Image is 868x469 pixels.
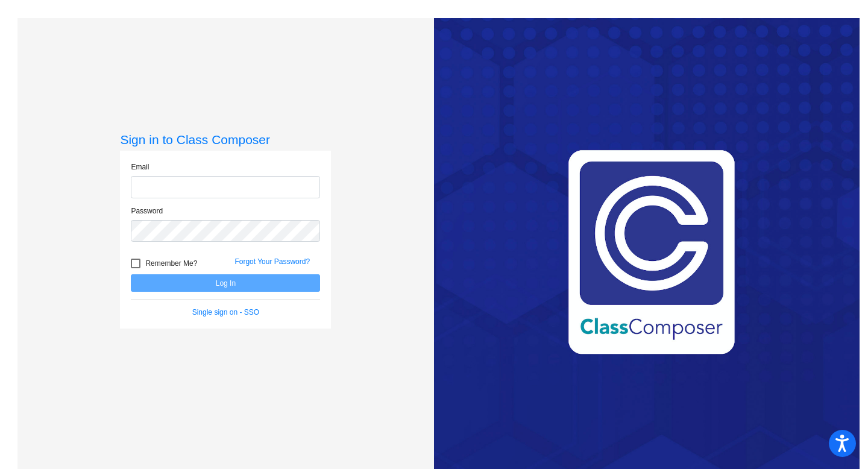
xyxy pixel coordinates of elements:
a: Single sign on - SSO [192,308,259,316]
span: Remember Me? [145,256,197,271]
h3: Sign in to Class Composer [120,132,331,147]
a: Forgot Your Password? [234,257,310,266]
label: Email [131,162,149,172]
button: Log In [131,274,320,292]
label: Password [131,206,163,216]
